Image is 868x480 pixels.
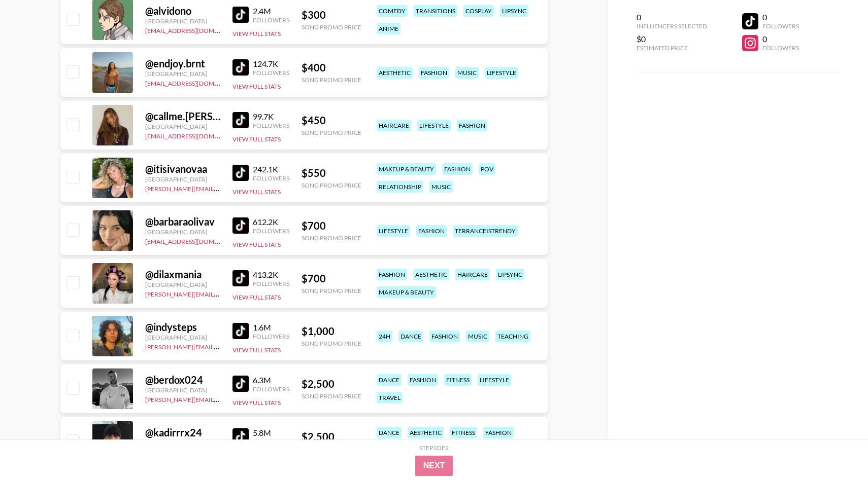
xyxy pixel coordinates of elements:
[377,269,407,280] div: fashion
[466,330,489,342] div: music
[253,227,289,235] div: Followers
[377,427,402,438] div: dance
[483,427,514,438] div: fashion
[302,430,361,443] div: $ 2,500
[377,181,423,193] div: relationship
[145,78,247,87] a: [EMAIL_ADDRESS][DOMAIN_NAME]
[145,236,247,245] a: [EMAIL_ADDRESS][DOMAIN_NAME]
[302,325,361,338] div: $ 1,000
[302,378,361,390] div: $ 2,500
[145,25,247,34] a: [EMAIL_ADDRESS][DOMAIN_NAME]
[377,286,436,298] div: makeup & beauty
[145,426,220,439] div: @ kadirrrx24
[302,9,361,21] div: $ 300
[762,12,799,22] div: 0
[253,122,289,129] div: Followers
[302,340,361,347] div: Song Promo Price
[429,330,460,342] div: fashion
[302,272,361,285] div: $ 700
[253,174,289,182] div: Followers
[377,374,402,386] div: dance
[145,163,220,175] div: @ itisivanovaa
[302,234,361,242] div: Song Promo Price
[455,67,479,79] div: music
[232,428,249,445] img: TikTok
[478,374,511,386] div: lifestyle
[232,7,249,23] img: TikTok
[232,135,281,143] button: View Full Stats
[495,330,530,342] div: teaching
[232,30,281,38] button: View Full Stats
[253,16,289,24] div: Followers
[496,269,524,280] div: lipsync
[145,439,220,447] div: [GEOGRAPHIC_DATA]
[232,293,281,301] button: View Full Stats
[145,268,220,281] div: @ dilaxmania
[253,112,289,122] div: 99.7K
[145,57,220,70] div: @ endjoy.brnt
[232,112,249,128] img: TikTok
[145,70,220,78] div: [GEOGRAPHIC_DATA]
[145,228,220,236] div: [GEOGRAPHIC_DATA]
[302,114,361,127] div: $ 450
[145,175,220,183] div: [GEOGRAPHIC_DATA]
[302,129,361,136] div: Song Promo Price
[457,120,487,131] div: fashion
[408,374,438,386] div: fashion
[253,280,289,287] div: Followers
[253,217,289,227] div: 612.2K
[455,269,490,280] div: haircare
[377,120,411,131] div: haircare
[414,5,457,17] div: transitions
[416,225,447,237] div: fashion
[145,386,220,394] div: [GEOGRAPHIC_DATA]
[398,330,423,342] div: dance
[429,181,453,193] div: music
[415,456,453,476] button: Next
[145,334,220,341] div: [GEOGRAPHIC_DATA]
[450,427,477,438] div: fitness
[413,269,449,280] div: aesthetic
[232,323,249,339] img: TikTok
[145,123,220,130] div: [GEOGRAPHIC_DATA]
[253,438,289,446] div: Followers
[637,44,707,52] div: Estimated Price
[377,392,403,403] div: travel
[253,164,289,174] div: 242.1K
[302,219,361,232] div: $ 700
[145,288,295,298] a: [PERSON_NAME][EMAIL_ADDRESS][DOMAIN_NAME]
[232,399,281,407] button: View Full Stats
[145,281,220,288] div: [GEOGRAPHIC_DATA]
[232,376,249,392] img: TikTok
[463,5,494,17] div: cosplay
[253,270,289,280] div: 413.2K
[377,5,408,17] div: comedy
[377,23,400,34] div: anime
[419,67,449,79] div: fashion
[253,6,289,16] div: 2.4M
[637,12,707,22] div: 0
[232,59,249,76] img: TikTok
[377,225,410,237] div: lifestyle
[762,34,799,44] div: 0
[762,44,799,52] div: Followers
[302,287,361,294] div: Song Promo Price
[232,270,249,286] img: TikTok
[817,429,856,468] iframe: Drift Widget Chat Controller
[302,181,361,189] div: Song Promo Price
[453,225,518,237] div: terranceistrendy
[444,374,472,386] div: fitness
[145,321,220,334] div: @ indysteps
[232,241,281,248] button: View Full Stats
[419,444,449,452] div: Step 1 of 2
[253,428,289,438] div: 5.8M
[253,59,289,69] div: 124.7K
[253,375,289,385] div: 6.3M
[232,346,281,354] button: View Full Stats
[253,385,289,393] div: Followers
[302,61,361,74] div: $ 400
[232,217,249,234] img: TikTok
[479,163,495,175] div: pov
[145,341,295,351] a: [PERSON_NAME][EMAIL_ADDRESS][DOMAIN_NAME]
[253,333,289,340] div: Followers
